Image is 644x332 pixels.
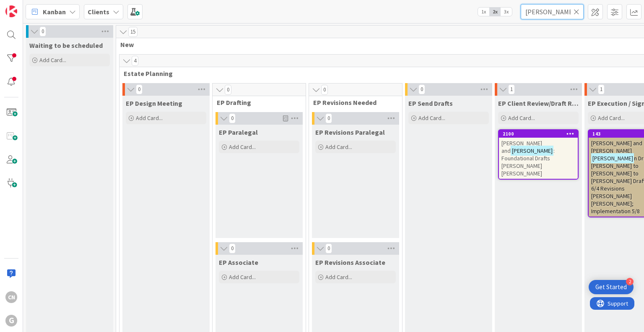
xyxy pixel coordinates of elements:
[229,273,256,281] span: Add Card...
[478,8,489,16] span: 1x
[43,7,66,17] span: Kanban
[503,131,578,137] div: 2100
[132,56,138,66] span: 4
[39,26,46,37] span: 0
[489,8,501,16] span: 2x
[591,153,634,163] mark: [PERSON_NAME]
[499,130,578,138] div: 2100
[325,273,352,281] span: Add Card...
[325,243,332,254] span: 0
[321,85,328,95] span: 0
[626,278,634,285] div: 2
[219,128,258,136] span: EP Paralegal
[418,114,445,122] span: Add Card...
[418,84,425,94] span: 0
[501,8,512,16] span: 3x
[508,114,535,122] span: Add Card...
[229,143,256,151] span: Add Card...
[501,147,555,177] span: : Foundational Drafts [PERSON_NAME] [PERSON_NAME]
[217,98,295,107] span: EP Drafting
[501,139,542,154] span: [PERSON_NAME] and
[325,113,332,123] span: 0
[315,258,385,267] span: EP Revisions Associate
[595,283,627,291] div: Get Started
[498,129,579,180] a: 2100[PERSON_NAME] and[PERSON_NAME]: Foundational Drafts [PERSON_NAME] [PERSON_NAME]
[589,280,634,294] div: Open Get Started checklist, remaining modules: 2
[498,99,579,107] span: EP Client Review/Draft Review Meeting
[598,114,625,122] span: Add Card...
[315,128,385,136] span: EP Revisions Paralegal
[88,8,109,16] b: Clients
[229,113,236,123] span: 0
[598,84,605,94] span: 1
[591,139,642,154] span: [PERSON_NAME] and [PERSON_NAME]
[229,243,236,254] span: 0
[126,99,182,107] span: EP Design Meeting
[136,114,163,122] span: Add Card...
[5,291,17,303] div: CN
[18,1,38,11] span: Support
[5,5,17,17] img: Visit kanbanzone.com
[508,84,515,94] span: 1
[29,41,103,50] span: Waiting to be scheduled
[225,85,231,95] span: 0
[511,146,553,155] mark: [PERSON_NAME]
[521,4,584,19] input: Quick Filter...
[219,258,258,267] span: EP Associate
[128,27,138,37] span: 15
[5,315,17,327] div: G
[325,143,352,151] span: Add Card...
[313,98,392,107] span: EP Revisions Needed
[499,130,578,179] div: 2100[PERSON_NAME] and[PERSON_NAME]: Foundational Drafts [PERSON_NAME] [PERSON_NAME]
[39,56,66,64] span: Add Card...
[408,99,453,107] span: EP Send Drafts
[136,84,143,94] span: 0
